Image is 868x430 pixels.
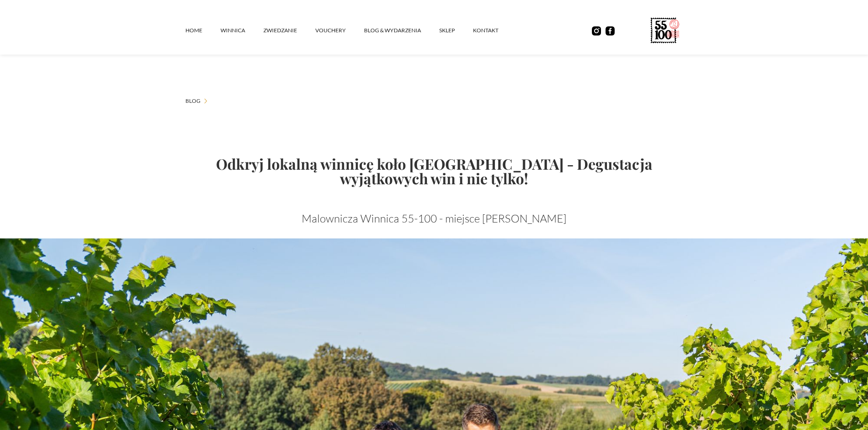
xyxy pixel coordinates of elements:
[473,17,517,44] a: kontakt
[185,17,221,44] a: Home
[185,157,683,186] h1: Odkryj lokalną winnicę koło [GEOGRAPHIC_DATA] - Degustacja wyjątkowych win i nie tylko!
[263,17,315,44] a: ZWIEDZANIE
[221,17,263,44] a: winnica
[439,17,473,44] a: SKLEP
[185,211,683,226] p: Malownicza Winnica 55-100 - miejsce [PERSON_NAME]
[364,17,439,44] a: Blog & Wydarzenia
[185,96,200,106] a: Blog
[315,17,364,44] a: vouchery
